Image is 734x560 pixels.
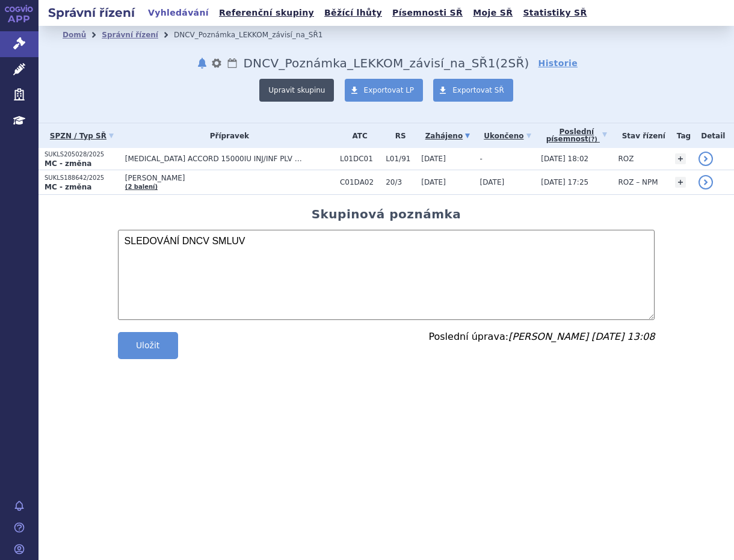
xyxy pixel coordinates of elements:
span: ( SŘ) [496,56,529,70]
a: Běžící lhůty [321,5,386,21]
abbr: (?) [588,136,597,143]
span: Exportovat SŘ [452,86,504,94]
span: [PERSON_NAME] [125,174,306,182]
span: DNCV_Poznámka_LEKKOM_závisí_na_SŘ1 [243,56,495,70]
span: ROZ [618,155,634,163]
span: [DATE] 17:25 [541,178,588,186]
a: Poslednípísemnost(?) [541,123,612,148]
button: Upravit skupinu [259,79,334,102]
a: Exportovat SŘ [433,79,513,102]
strong: MC - změna [45,183,91,191]
span: - [480,155,483,163]
a: Exportovat LP [345,79,424,102]
span: [PERSON_NAME] [508,331,588,342]
a: Moje SŘ [469,5,516,21]
a: Domů [63,31,86,39]
span: 2 [501,56,508,70]
a: Zahájeno [421,128,473,144]
li: DNCV_Poznámka_LEKKOM_závisí_na_SŘ1 [174,26,338,44]
span: [DATE] 13:08 [591,331,655,342]
span: [MEDICAL_DATA] ACCORD 15000IU INJ/INF PLV SOL 1 [125,155,306,163]
p: Poslední úprava: [428,332,655,342]
a: SPZN / Typ SŘ [45,128,119,144]
span: L01DC01 [340,155,380,163]
span: [DATE] 18:02 [541,155,588,163]
span: Exportovat LP [364,86,415,94]
h2: Správní řízení [39,4,144,21]
button: notifikace [196,56,208,70]
strong: MC - změna [45,159,91,168]
a: Historie [538,57,578,69]
a: Vyhledávání [144,5,212,21]
span: 20/3 [386,178,415,186]
th: RS [380,123,415,148]
a: (2 balení) [125,183,158,190]
th: Přípravek [119,123,334,148]
h2: Skupinová poznámka [312,207,461,221]
button: nastavení [211,56,223,70]
a: Ukončeno [480,128,535,144]
button: Uložit [118,332,178,359]
a: Správní řízení [102,31,158,39]
th: Detail [692,123,734,148]
span: L01/91 [386,155,415,163]
th: ATC [334,123,380,148]
a: detail [699,175,713,189]
span: [DATE] [480,178,505,186]
a: Lhůty [226,56,238,70]
a: + [675,177,686,188]
a: Písemnosti SŘ [389,5,466,21]
a: Statistiky SŘ [519,5,590,21]
textarea: SLEDOVÁNÍ DNCV SMLUV [118,230,655,320]
a: detail [699,152,713,166]
p: SUKLS188642/2025 [45,174,119,182]
th: Tag [669,123,692,148]
span: [DATE] [421,155,446,163]
span: [DATE] [421,178,446,186]
a: Referenční skupiny [215,5,318,21]
span: ROZ – NPM [618,178,658,186]
p: SUKLS205028/2025 [45,150,119,159]
th: Stav řízení [612,123,669,148]
span: C01DA02 [340,178,380,186]
a: + [675,153,686,164]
